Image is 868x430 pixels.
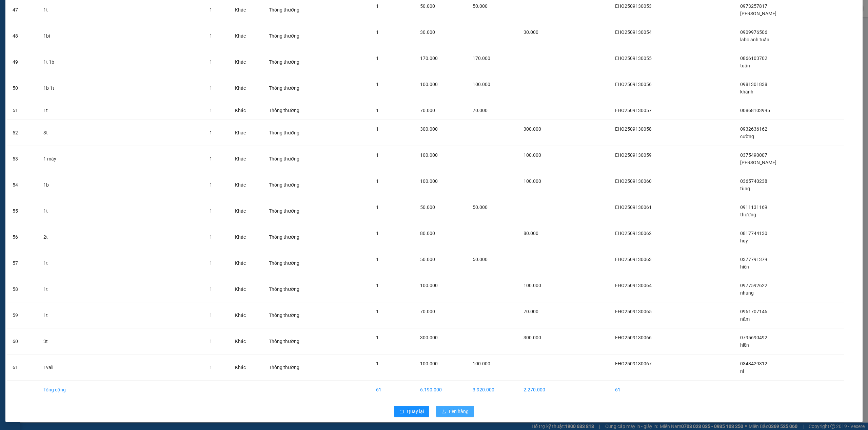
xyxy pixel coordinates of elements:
span: EHO2509130065 [615,309,652,314]
td: 54 [7,172,38,198]
td: 1vali [38,354,204,381]
span: 0932636162 [740,126,767,132]
span: 100.000 [420,283,438,288]
td: 3.920.000 [467,381,518,399]
span: hiền [740,342,749,348]
td: Khác [230,198,263,224]
span: 30.000 [524,29,538,35]
td: 1t [38,198,204,224]
td: 51 [7,101,38,120]
span: 1 [210,260,212,266]
span: EHO2509130053 [615,3,652,9]
span: 50.000 [420,257,435,262]
span: 100.000 [420,82,438,87]
span: 1 [376,283,379,288]
span: tuấn [740,63,750,68]
td: 2.270.000 [518,381,569,399]
span: 100.000 [420,152,438,158]
td: 53 [7,146,38,172]
span: 1 [210,286,212,292]
span: 100.000 [524,178,541,184]
td: 50 [7,75,38,101]
span: 0961707146 [740,309,767,314]
td: Thông thường [263,172,328,198]
span: 1 [210,365,212,370]
span: 1 [376,178,379,184]
button: rollbackQuay lại [394,406,429,417]
td: 1b 1t [38,75,204,101]
span: EHO2509130061 [615,205,652,210]
td: Thông thường [263,328,328,354]
span: 1 [376,108,379,113]
td: Thông thường [263,250,328,276]
span: 100.000 [473,82,490,87]
span: EHO2509130054 [615,29,652,35]
span: thương [740,212,756,217]
span: 30.000 [420,29,435,35]
span: 1 [210,7,212,13]
span: labo anh tuấn [740,37,769,42]
td: Thông thường [263,75,328,101]
span: 0795690492 [740,335,767,340]
td: 57 [7,250,38,276]
span: 0817744130 [740,231,767,236]
button: uploadLên hàng [436,406,474,417]
span: hiên [740,264,749,270]
td: Khác [230,49,263,75]
span: 1 [376,82,379,87]
span: 1 [210,108,212,113]
span: EHO2509130056 [615,82,652,87]
td: 60 [7,328,38,354]
span: 50.000 [473,257,488,262]
td: 52 [7,120,38,146]
span: 80.000 [524,231,538,236]
td: 56 [7,224,38,250]
span: 1 [376,56,379,61]
span: Lên hàng [449,408,469,415]
span: 1 [210,182,212,188]
td: Thông thường [263,23,328,49]
td: 49 [7,49,38,75]
span: ni [740,368,744,374]
span: 1 [210,339,212,344]
span: EHO2509130067 [615,361,652,366]
td: Khác [230,146,263,172]
td: 55 [7,198,38,224]
span: 50.000 [473,205,488,210]
td: Thông thường [263,354,328,381]
span: 0909976506 [740,29,767,35]
span: 1 [376,3,379,9]
td: Khác [230,224,263,250]
td: 6.190.000 [415,381,467,399]
td: Thông thường [263,146,328,172]
span: 300.000 [524,335,541,340]
td: Thông thường [263,49,328,75]
span: 1 [210,156,212,162]
span: 100.000 [524,152,541,158]
span: 0866103702 [740,56,767,61]
span: 50.000 [420,3,435,9]
span: 170.000 [473,56,490,61]
td: 3t [38,328,204,354]
span: EHO2509130059 [615,152,652,158]
td: Thông thường [263,224,328,250]
span: 100.000 [420,178,438,184]
td: Thông thường [263,276,328,302]
span: 1 [376,29,379,35]
span: EHO2509130058 [615,126,652,132]
span: 100.000 [524,283,541,288]
span: 70.000 [473,108,488,113]
td: 48 [7,23,38,49]
span: huy [740,238,748,243]
span: 1 [376,152,379,158]
span: 0375490007 [740,152,767,158]
span: cường [740,134,754,139]
td: 1b [38,172,204,198]
span: 1 [376,335,379,340]
td: Khác [230,172,263,198]
span: 170.000 [420,56,438,61]
td: 1t [38,250,204,276]
span: 100.000 [420,361,438,366]
span: 1 [376,231,379,236]
td: 2t [38,224,204,250]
